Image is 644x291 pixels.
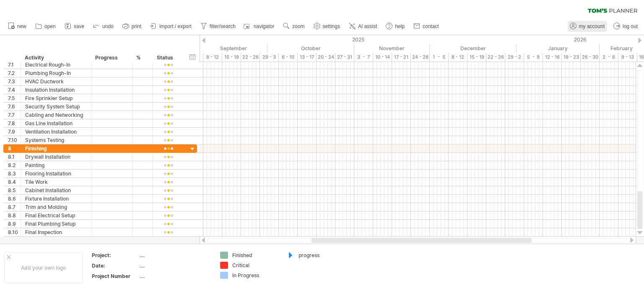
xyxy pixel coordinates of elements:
[392,53,411,62] div: 17 - 21
[159,23,192,29] span: import / export
[120,21,144,32] a: print
[395,23,405,29] span: help
[91,21,116,32] a: undo
[157,54,179,62] div: Status
[140,273,210,280] div: ....
[430,44,517,53] div: December 2025
[8,144,21,152] div: 8
[232,272,278,279] div: In Progress
[6,21,29,32] a: new
[8,69,21,77] div: 7.2
[8,86,21,94] div: 7.4
[373,53,392,62] div: 10 - 14
[241,53,260,62] div: 22 - 26
[579,23,605,29] span: my account
[62,21,87,32] a: save
[25,119,87,127] div: Gas Line Installation
[298,53,317,62] div: 13 - 17
[8,61,21,69] div: 7.1
[505,53,524,62] div: 29 - 2
[562,53,581,62] div: 19 - 23
[25,178,87,186] div: Tile Work
[568,21,607,32] a: my account
[8,211,21,219] div: 8.8
[25,103,87,111] div: Security System Setup
[102,23,114,29] span: undo
[299,252,344,259] div: progress
[25,195,87,203] div: Fixture Installation
[232,252,278,259] div: Finished
[8,94,21,102] div: 7.5
[317,53,335,62] div: 20 - 24
[132,23,141,29] span: print
[335,53,354,62] div: 27 - 31
[354,53,373,62] div: 3 - 7
[354,44,430,53] div: November 2025
[430,53,449,62] div: 1 - 5
[25,77,87,85] div: HVAC Ductwork
[618,53,637,62] div: 9 - 13
[210,23,236,29] span: filter/search
[347,21,379,32] a: AI assist
[411,21,441,32] a: contact
[25,203,87,211] div: Trim and Molding
[8,161,21,169] div: 8.2
[140,252,210,259] div: ....
[25,69,87,77] div: Plumbing Rough-In
[8,119,21,127] div: 7.8
[25,153,87,161] div: Drywall Installation
[25,220,87,228] div: Final Plumbing Setup
[8,195,21,203] div: 8.6
[358,23,377,29] span: AI assist
[581,53,600,62] div: 26 - 30
[136,54,148,62] div: %
[4,252,83,283] div: Add your own logo
[8,103,21,111] div: 7.6
[486,53,505,62] div: 22 - 26
[267,44,354,53] div: October 2025
[254,23,274,29] span: navigator
[198,21,238,32] a: filter/search
[25,211,87,219] div: Final Electrical Setup
[623,23,638,29] span: log out
[25,144,87,152] div: Finishing
[312,21,343,32] a: settings
[222,53,241,62] div: 15 - 19
[281,21,307,32] a: zoom
[467,53,486,62] div: 15 - 19
[232,262,278,269] div: Critical
[92,262,138,269] div: Date:
[8,170,21,178] div: 8.3
[411,53,430,62] div: 24 - 28
[242,21,277,32] a: navigator
[292,23,304,29] span: zoom
[524,53,543,62] div: 5 - 9
[8,220,21,228] div: 8.9
[600,53,618,62] div: 2 - 6
[33,21,58,32] a: open
[25,186,87,194] div: Cabinet Installation
[203,53,222,62] div: 8 - 12
[8,178,21,186] div: 8.4
[44,23,56,29] span: open
[25,128,87,136] div: Ventilation Installation
[279,53,298,62] div: 6 - 10
[25,228,87,236] div: Final Inspection
[92,273,138,280] div: Project Number
[148,21,194,32] a: import / export
[384,21,407,32] a: help
[25,54,86,62] div: Activity
[17,23,26,29] span: new
[140,262,210,269] div: ....
[25,86,87,94] div: Insulation Installation
[611,21,640,32] a: log out
[95,54,127,62] div: Progress
[8,153,21,161] div: 8.1
[8,111,21,119] div: 7.7
[517,44,600,53] div: January 2026
[92,252,138,259] div: Project:
[25,111,87,119] div: Cabling and Networking
[25,161,87,169] div: Painting
[423,23,439,29] span: contact
[8,228,21,236] div: 8.10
